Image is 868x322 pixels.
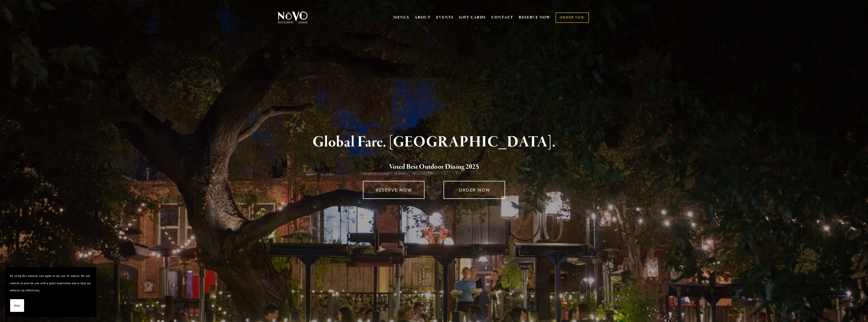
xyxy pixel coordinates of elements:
a: RESERVE NOW [363,181,424,199]
img: Novo Restaurant &amp; Lounge [277,11,309,24]
a: GIFT CARDS [459,13,486,22]
a: ORDER NOW [556,12,589,23]
a: MENUS [393,15,409,20]
p: By using this website, you agree to our use of cookies. We use cookies to provide you with a grea... [10,272,91,294]
strong: Global Fare. [GEOGRAPHIC_DATA]. [312,132,556,152]
a: RESERVE NOW [519,13,551,22]
a: CONTACT [491,13,513,22]
a: ABOUT [414,15,431,20]
span: Okay! [14,302,20,309]
a: Voted Best Outdoor Dining 202 [389,162,476,172]
button: Okay! [10,299,24,312]
h2: 5 [286,162,582,172]
a: ORDER NOW [444,181,505,199]
a: EVENTS [436,15,454,20]
section: Cookie banner [5,267,96,317]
